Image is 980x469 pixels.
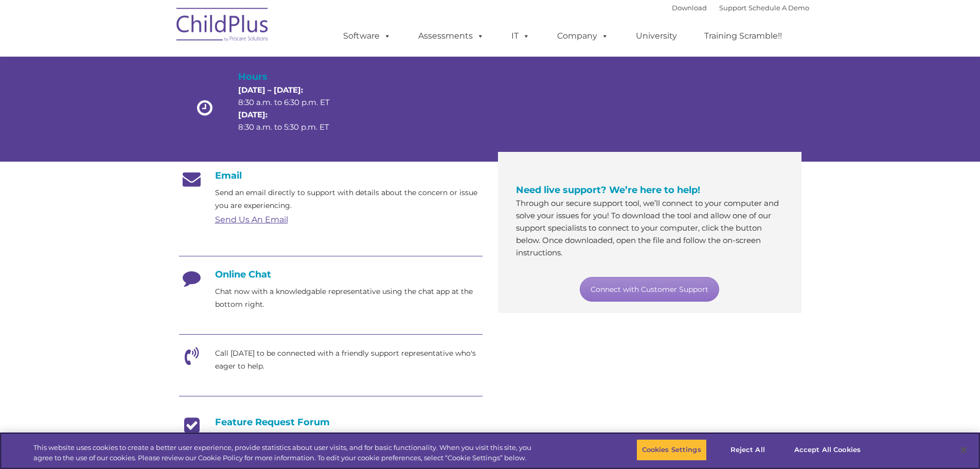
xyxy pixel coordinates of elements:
p: Through our secure support tool, we’ll connect to your computer and solve your issues for you! To... [516,197,783,259]
strong: [DATE] – [DATE]: [238,85,303,95]
p: Chat now with a knowledgable representative using the chat app at the bottom right. [215,285,483,311]
a: Assessments [408,26,494,46]
p: Call [DATE] to be connected with a friendly support representative who's eager to help. [215,347,483,373]
p: 8:30 a.m. to 6:30 p.m. ET 8:30 a.m. to 5:30 p.m. ET [238,84,347,133]
h4: Online Chat [179,269,483,280]
span: Need live support? We’re here to help! [516,184,700,196]
button: Close [952,439,975,461]
a: Training Scramble!! [694,26,792,46]
h4: Email [179,170,483,181]
h4: Hours [238,70,347,84]
a: Schedule A Demo [749,4,809,12]
p: Send an email directly to support with details about the concern or issue you are experiencing. [215,186,483,212]
a: University [626,26,687,46]
a: Support [719,4,746,12]
button: Reject All [716,439,780,461]
img: ChildPlus by Procare Solutions [171,1,274,52]
a: IT [501,26,540,46]
button: Cookies Settings [636,439,707,461]
a: Send Us An Email [215,215,288,224]
button: Accept All Cookies [789,439,866,461]
h4: Feature Request Forum [179,416,483,428]
strong: [DATE]: [238,110,268,119]
a: Download [672,4,707,12]
a: Software [333,26,401,46]
a: Company [547,26,619,46]
a: Connect with Customer Support [580,277,719,302]
font: | [672,4,809,12]
div: This website uses cookies to create a better user experience, provide statistics about user visit... [33,443,539,463]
